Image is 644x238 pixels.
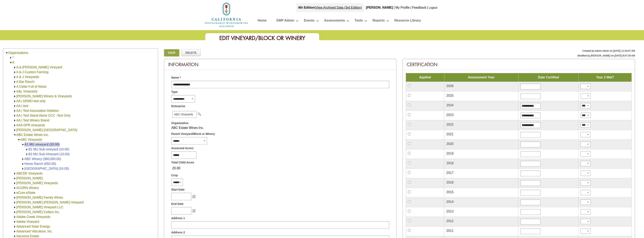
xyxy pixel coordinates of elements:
[16,201,84,204] a: [PERSON_NAME] [PERSON_NAME] Vineyard
[13,220,16,223] img: Expand Adobe Vineyard
[192,195,195,198] img: Choose a date
[412,6,426,9] a: Feedback
[204,13,249,16] a: Home
[171,188,185,192] span: Start Date
[403,59,635,70] div: Certification
[13,196,16,199] img: Expand Adair Family Wines
[13,100,16,103] img: Expand AA | DEMO test only
[12,61,14,64] a: A
[16,186,39,190] a: ACORN Winery
[13,109,16,112] img: Expand AA | Test Association Deletion
[20,138,42,141] a: ABC Vineyards
[171,126,204,129] span: ABC Estate Wines Inc.
[446,161,454,165] span: 2018
[171,121,189,125] span: Organization
[406,73,444,82] td: Applied
[8,51,28,54] a: Organizations
[171,165,181,172] span: 20.00
[16,90,37,93] a: A&L Vineyards
[164,49,179,56] a: Save
[13,187,16,190] img: Expand ACORN Winery
[429,6,437,9] a: Logout
[25,153,28,156] img: Expand B2 MU Sub-Vineyard (10.00)
[9,61,12,64] img: Collapse A
[444,73,518,82] td: Assessment Year
[21,167,24,170] img: Expand Oak Tree Ranch (24.00)
[410,3,412,12] div: |
[13,215,16,219] img: Expand Adobe Creek Vineyards
[393,3,395,12] div: |
[16,80,34,83] a: A Bar Ranch
[446,84,454,88] span: 2026
[171,230,185,235] span: Address 2
[13,66,16,69] img: Expand A & D Olson Vineyard
[16,220,39,223] a: Adobe Vineyard
[446,152,454,155] span: 2019
[446,104,454,107] span: 2024
[446,190,454,194] span: 2015
[16,172,42,175] a: ABCDE Vineyards
[13,80,16,83] img: Expand A Bar Ranch
[28,152,70,156] a: B2 MU Sub-Vineyard (10.00)
[16,196,63,199] a: [PERSON_NAME] Family Wines
[394,18,421,25] a: Resource Library
[258,18,266,25] a: Home
[446,181,454,184] span: 2016
[164,59,396,70] div: Information
[578,49,635,57] span: Created by Admin Admin on [DATE] 11:04:47 AM Modified by [PERSON_NAME] on [DATE] 8:57:39 AM
[395,6,410,9] a: My Profile
[579,73,632,82] td: Year 2 Met?
[16,128,77,132] a: [PERSON_NAME] [GEOGRAPHIC_DATA]
[171,104,185,108] span: Enterprise
[28,148,69,151] a: B1 MU Sub-vineyard (10.00)
[13,201,16,204] img: Expand Adams Knoll Vineyard
[171,132,215,136] span: Parent Vineyard/Block or Winery
[13,206,16,209] img: Expand Adams Vineyard LLC
[16,181,58,185] a: [PERSON_NAME] Vineyards
[25,148,28,151] img: Expand B1 MU Sub-vineyard (10.00)
[16,94,72,98] a: [PERSON_NAME] Winery & Vineyards
[16,75,39,79] a: A & J Vineyards
[16,205,63,209] a: [PERSON_NAME] Vineyard LLC
[21,143,24,146] img: Collapse A1 MU vineyard (20.00)
[13,95,16,98] img: Expand A. Rafanelli Winery & Vineyards
[355,18,363,25] a: Tools
[446,229,454,232] span: 2011
[13,85,16,88] img: Expand A Cellar Full of Noise
[16,191,35,194] a: aCure eState
[316,6,362,9] a: View Archived Data (3rd Edition)
[171,90,178,94] span: Type
[16,123,45,127] a: AAA DPR vineyards
[171,173,178,177] span: Crop
[9,56,12,59] img: Expand *
[219,35,305,42] span: Edit Vineyard/Block or Winery
[13,172,16,175] img: Expand ABCDE Vineyards
[181,49,201,56] a: Delete
[16,225,50,228] a: Advanced Solar Energy
[446,123,454,126] span: 2022
[518,73,579,82] td: Date Certified
[13,211,16,214] img: Expand Adelaida Cellars Inc.
[13,119,16,122] img: Expand AA | Test Winery Brand
[24,157,61,161] a: ABC Winery (360,000.00)
[192,209,195,212] img: Choose a date
[324,18,345,25] a: Assessments
[21,158,24,161] img: Expand ABC Winery (360,000.00)
[24,143,60,146] a: A1 MU vineyard (20.00)
[13,235,16,238] img: Expand Aerovina Estate
[13,76,16,79] img: Expand A & J Vineyards
[16,109,59,112] a: AA | Test Association Deletion
[24,167,69,170] a: [GEOGRAPHIC_DATA] (24.00)
[13,71,16,74] img: Expand A & J Custom Farming
[16,230,53,233] a: Advanced Viticulture, Inc.
[16,234,39,238] a: Aerovina Estate
[16,176,43,180] a: [PERSON_NAME]
[171,76,181,80] span: Name *
[13,230,16,233] img: Expand Advanced Viticulture, Inc.
[172,111,197,118] span: ABC Vineyards
[304,18,314,25] a: Events
[446,200,454,203] span: 2014
[16,104,28,108] a: AA | test
[13,191,16,194] img: Expand aCure eState
[276,18,294,25] a: SWP Admin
